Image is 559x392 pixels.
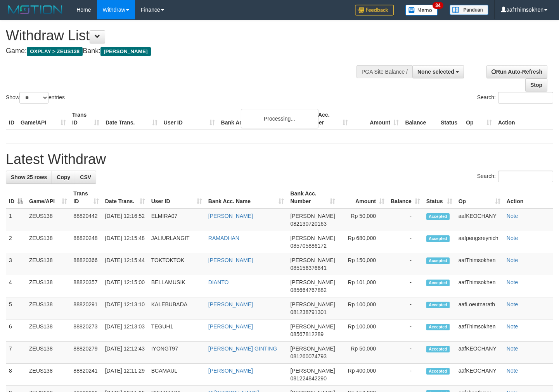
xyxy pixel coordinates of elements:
[290,331,324,337] span: Copy 08567812289 to clipboard
[463,108,495,130] th: Op
[455,275,504,297] td: aafThimsokhen
[52,171,75,184] a: Copy
[218,108,301,130] th: Bank Acc. Name
[504,187,553,209] th: Action
[290,265,326,271] span: Copy 085156376641 to clipboard
[290,368,335,374] span: [PERSON_NAME]
[27,47,83,56] span: OXPLAY > ZEUS138
[208,213,253,219] a: [PERSON_NAME]
[102,275,148,297] td: [DATE] 12:15:00
[507,323,518,330] a: Note
[17,108,69,130] th: Game/API
[455,231,504,253] td: aafpengsreynich
[455,253,504,275] td: aafThimsokhen
[208,235,239,241] a: RAMADHAN
[102,364,148,386] td: [DATE] 12:11:29
[525,78,547,92] a: Stop
[290,213,335,219] span: [PERSON_NAME]
[57,174,70,180] span: Copy
[290,235,335,241] span: [PERSON_NAME]
[6,342,26,364] td: 7
[208,345,277,352] a: [PERSON_NAME] GINTING
[70,364,102,386] td: 88820241
[455,297,504,319] td: aafLoeutnarath
[338,364,388,386] td: Rp 400,000
[450,5,488,15] img: panduan.png
[388,253,423,275] td: -
[26,253,70,275] td: ZEUS138
[338,319,388,342] td: Rp 100,000
[11,174,47,180] span: Show 25 rows
[19,92,48,104] select: Showentries
[388,209,423,231] td: -
[412,65,464,78] button: None selected
[338,253,388,275] td: Rp 150,000
[338,275,388,297] td: Rp 101,000
[507,279,518,285] a: Note
[426,368,450,375] span: Accepted
[6,108,17,130] th: ID
[426,324,450,330] span: Accepted
[208,279,229,285] a: DIANTO
[388,275,423,297] td: -
[357,65,412,78] div: PGA Site Balance /
[388,364,423,386] td: -
[455,319,504,342] td: aafThimsokhen
[148,209,205,231] td: ELMIRA07
[148,319,205,342] td: TEGUH1
[290,323,335,330] span: [PERSON_NAME]
[102,187,148,209] th: Date Trans.: activate to sort column ascending
[426,257,450,264] span: Accepted
[290,257,335,263] span: [PERSON_NAME]
[417,69,454,75] span: None selected
[6,231,26,253] td: 2
[426,235,450,242] span: Accepted
[338,187,388,209] th: Amount: activate to sort column ascending
[102,209,148,231] td: [DATE] 12:16:52
[495,108,553,130] th: Action
[388,187,423,209] th: Balance: activate to sort column ascending
[148,275,205,297] td: BELLAMUSIK
[507,301,518,307] a: Note
[6,319,26,342] td: 6
[6,275,26,297] td: 4
[6,28,365,43] h1: Withdraw List
[405,5,438,16] img: Button%20Memo.svg
[70,187,102,209] th: Trans ID: activate to sort column ascending
[290,301,335,307] span: [PERSON_NAME]
[507,345,518,352] a: Note
[477,171,553,182] label: Search:
[507,368,518,374] a: Note
[338,209,388,231] td: Rp 50,000
[455,364,504,386] td: aafKEOCHANY
[388,342,423,364] td: -
[290,309,326,315] span: Copy 081238791301 to clipboard
[6,47,365,55] h4: Game: Bank:
[70,231,102,253] td: 88820248
[241,109,318,128] div: Processing...
[455,187,504,209] th: Op: activate to sort column ascending
[388,297,423,319] td: -
[426,346,450,352] span: Accepted
[26,209,70,231] td: ZEUS138
[70,297,102,319] td: 88820291
[388,231,423,253] td: -
[498,92,553,104] input: Search:
[6,171,52,184] a: Show 25 rows
[70,253,102,275] td: 88820366
[507,257,518,263] a: Note
[26,319,70,342] td: ZEUS138
[6,253,26,275] td: 3
[338,342,388,364] td: Rp 50,000
[402,108,438,130] th: Balance
[102,342,148,364] td: [DATE] 12:12:43
[148,342,205,364] td: IYONGT97
[148,364,205,386] td: BCAMAUL
[290,221,326,227] span: Copy 082130720163 to clipboard
[100,47,151,56] span: [PERSON_NAME]
[69,108,102,130] th: Trans ID
[438,108,463,130] th: Status
[70,209,102,231] td: 88820442
[161,108,218,130] th: User ID
[102,253,148,275] td: [DATE] 12:15:44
